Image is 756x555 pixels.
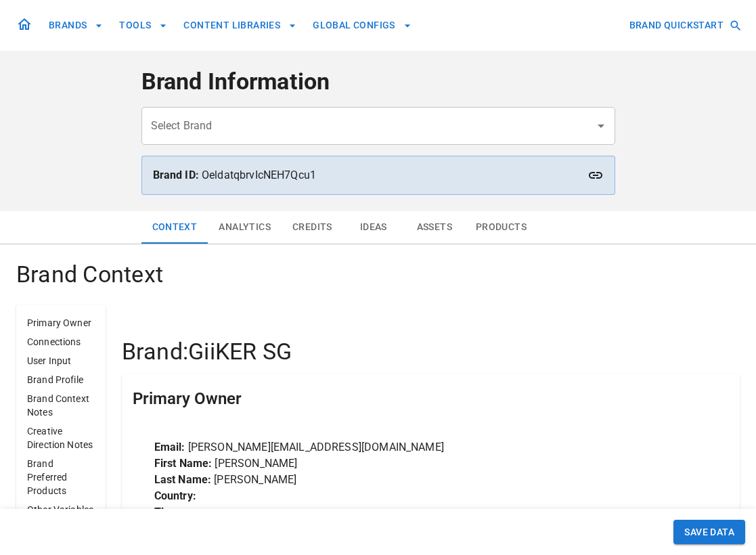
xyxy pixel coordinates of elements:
p: Brand Profile [27,373,95,386]
p: Creative Direction Notes [27,424,95,451]
button: TOOLS [114,13,173,38]
strong: Country: [154,489,196,502]
p: Primary Owner [27,316,95,330]
button: Products [465,211,537,244]
button: SAVE DATA [673,520,745,545]
p: OeldatqbrvIcNEH7Qcu1 [153,167,604,183]
h4: Brand Context [16,261,740,289]
p: Connections [27,335,95,349]
button: BRAND QUICKSTART [624,13,745,38]
button: Assets [404,211,465,244]
strong: Email: [154,441,185,453]
strong: Last Name: [154,473,212,486]
strong: First Name: [154,457,213,470]
button: CONTENT LIBRARIES [178,13,302,38]
button: Credits [282,211,343,244]
h5: Primary Owner [133,388,242,409]
button: Context [141,211,208,244]
p: [PERSON_NAME][EMAIL_ADDRESS][DOMAIN_NAME] [154,439,707,456]
p: User Input [27,354,95,368]
h4: Brand Information [141,68,615,96]
button: Analytics [208,211,282,244]
strong: Timezone: [154,506,207,518]
p: Other Variables [27,503,95,516]
p: [PERSON_NAME] [154,456,707,472]
button: Ideas [343,211,404,244]
button: BRANDS [43,13,108,38]
div: Primary Owner [122,374,740,423]
p: [PERSON_NAME] [154,472,707,488]
p: Brand Context Notes [27,392,95,419]
button: GLOBAL CONFIGS [307,13,417,38]
h4: Brand: GiiKER SG [122,338,740,366]
p: Brand Preferred Products [27,457,95,497]
button: Open [592,116,610,135]
strong: Brand ID: [153,169,199,181]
